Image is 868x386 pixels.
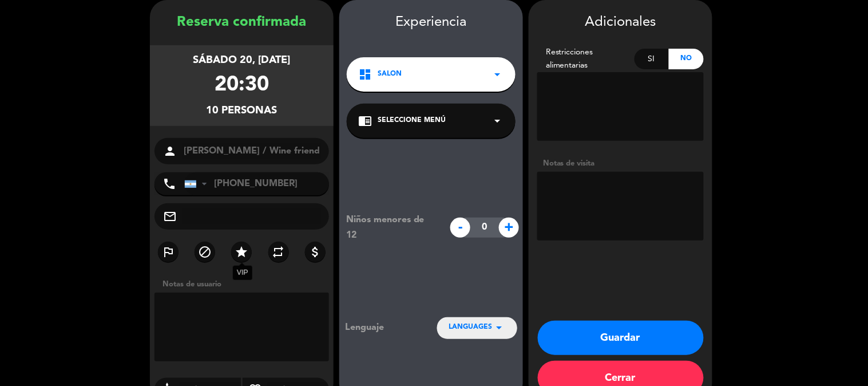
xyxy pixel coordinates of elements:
span: LANGUAGES [449,322,492,333]
div: Reserva confirmada [150,11,334,34]
div: Argentina: +54 [185,173,211,195]
i: star [235,245,248,259]
div: Notas de visita [537,157,704,170]
div: No [669,49,704,69]
div: Niños menores de 12 [338,212,445,242]
i: attach_money [308,245,322,259]
div: Adicionales [537,11,704,34]
i: phone [162,177,176,191]
i: dashboard [358,68,372,81]
button: Guardar [538,321,704,355]
div: Si [635,49,669,69]
i: mail_outline [163,210,177,223]
span: Salon [378,69,402,80]
div: Lenguaje [345,320,418,335]
span: + [499,218,519,238]
div: Notas de usuario [157,278,334,290]
div: sábado 20, [DATE] [193,52,291,69]
i: outlined_flag [161,245,175,259]
i: arrow_drop_down [490,114,504,128]
div: VIP [233,266,252,280]
div: Experiencia [339,11,523,34]
div: 20:30 [215,69,269,103]
span: Seleccione Menú [378,115,446,127]
i: arrow_drop_down [490,68,504,81]
span: - [450,218,470,238]
i: arrow_drop_down [492,321,506,334]
i: block [198,245,212,259]
i: person [163,144,177,158]
i: chrome_reader_mode [358,114,372,128]
div: Restricciones alimentarias [537,46,635,72]
div: 10 personas [207,103,278,119]
i: repeat [272,245,286,259]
